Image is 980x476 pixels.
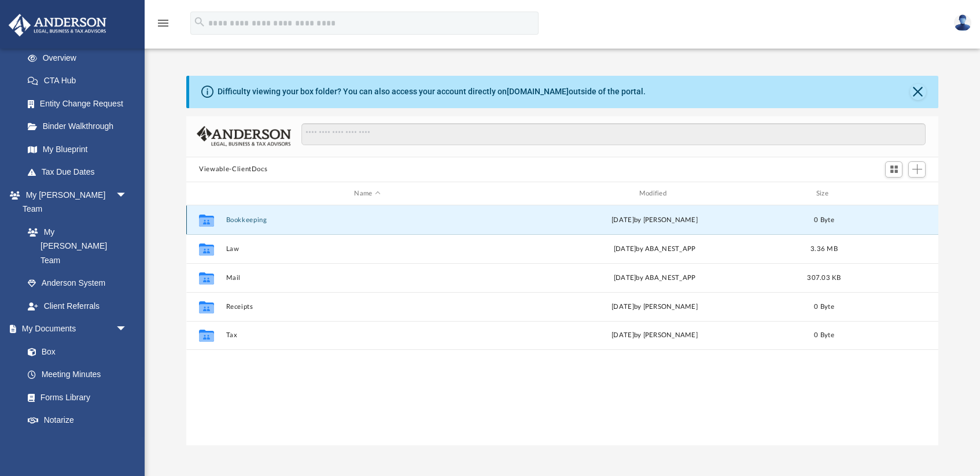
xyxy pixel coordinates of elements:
[8,318,139,341] a: My Documentsarrow_drop_down
[156,22,170,30] a: menu
[16,161,145,184] a: Tax Due Dates
[852,189,933,199] div: id
[810,246,838,252] span: 3.36 MB
[226,245,509,253] button: Law
[116,183,139,207] span: arrow_drop_down
[514,215,796,226] div: [DATE] by [PERSON_NAME]
[156,16,170,30] i: menu
[16,220,133,272] a: My [PERSON_NAME] Team
[507,87,569,96] a: [DOMAIN_NAME]
[226,189,509,199] div: Name
[814,217,834,223] span: 0 Byte
[16,46,145,69] a: Overview
[514,331,796,341] div: [DATE] by [PERSON_NAME]
[199,164,267,175] button: Viewable-ClientDocs
[226,216,509,224] button: Bookkeeping
[16,69,145,93] a: CTA Hub
[191,189,220,199] div: id
[513,189,796,199] div: Modified
[16,294,139,318] a: Client Referrals
[514,273,796,283] div: [DATE] by ABA_NEST_APP
[910,84,926,100] button: Close
[8,431,145,455] a: Billingarrow_drop_down
[16,92,145,115] a: Entity Change Request
[814,333,834,339] span: 0 Byte
[16,386,133,409] a: Forms Library
[514,244,796,254] div: [DATE] by ABA_NEST_APP
[226,303,509,311] button: Receipts
[16,138,139,161] a: My Blueprint
[116,318,139,341] span: arrow_drop_down
[301,123,926,145] input: Search files and folders
[5,14,110,36] img: Anderson Advisors Platinum Portal
[514,302,796,312] div: [DATE] by [PERSON_NAME]
[908,161,926,178] button: Add
[801,189,848,199] div: Size
[218,86,646,98] div: Difficulty viewing your box folder? You can also access your account directly on outside of the p...
[16,115,145,138] a: Binder Walkthrough
[16,340,133,363] a: Box
[16,272,139,295] a: Anderson System
[116,431,139,455] span: arrow_drop_down
[16,409,139,432] a: Notarize
[8,183,139,220] a: My [PERSON_NAME] Teamarrow_drop_down
[193,16,206,28] i: search
[16,363,139,386] a: Meeting Minutes
[186,205,938,445] div: grid
[226,274,509,282] button: Mail
[954,14,971,31] img: User Pic
[885,161,902,178] button: Switch to Grid View
[226,332,509,340] button: Tax
[814,304,834,310] span: 0 Byte
[808,275,841,281] span: 307.03 KB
